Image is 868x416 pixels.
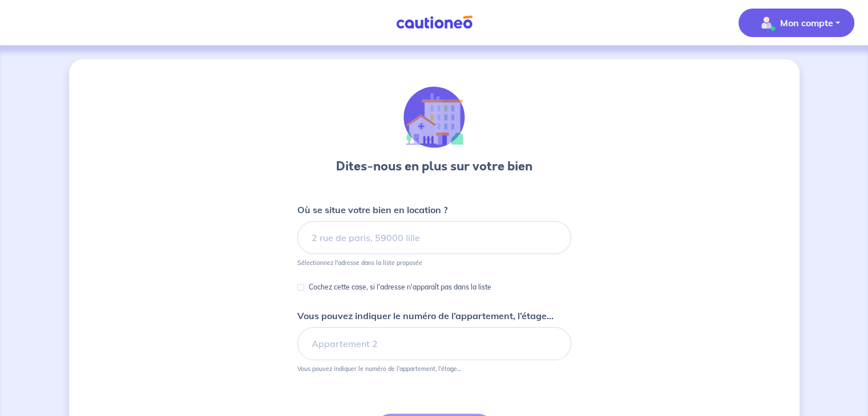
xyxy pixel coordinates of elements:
p: Mon compte [780,16,833,30]
img: illu_houses.svg [403,87,465,148]
input: Appartement 2 [297,327,571,360]
h3: Dites-nous en plus sur votre bien [336,157,532,176]
p: Cochez cette case, si l'adresse n'apparaît pas dans la liste [309,280,491,294]
p: Sélectionnez l'adresse dans la liste proposée [297,259,422,267]
img: illu_account_valid_menu.svg [757,14,776,32]
p: Vous pouvez indiquer le numéro de l’appartement, l’étage... [297,309,554,323]
p: Où se situe votre bien en location ? [297,203,447,217]
input: 2 rue de paris, 59000 lille [297,221,571,254]
img: Cautioneo [391,15,477,30]
p: Vous pouvez indiquer le numéro de l’appartement, l’étage... [297,365,461,373]
button: illu_account_valid_menu.svgMon compte [738,9,854,37]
